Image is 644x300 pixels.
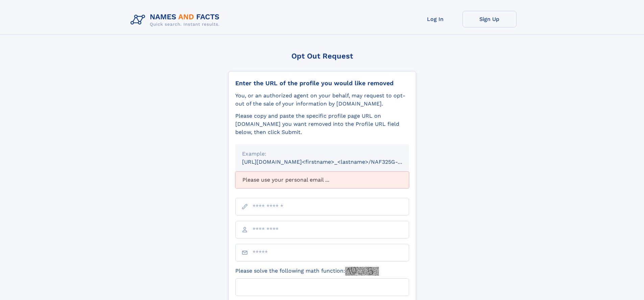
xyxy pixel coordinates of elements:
div: Opt Out Request [228,52,416,60]
div: You, or an authorized agent on your behalf, may request to opt-out of the sale of your informatio... [235,92,409,108]
div: Example: [242,150,402,158]
div: Enter the URL of the profile you would like removed [235,79,409,87]
img: Logo Names and Facts [128,11,225,29]
div: Please use your personal email ... [235,171,409,188]
a: Log In [408,11,462,27]
a: Sign Up [462,11,517,27]
small: [URL][DOMAIN_NAME]<firstname>_<lastname>/NAF325G-xxxxxxxx [242,159,422,165]
label: Please solve the following math function: [235,267,379,276]
div: Please copy and paste the specific profile page URL on [DOMAIN_NAME] you want removed into the Pr... [235,112,409,136]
